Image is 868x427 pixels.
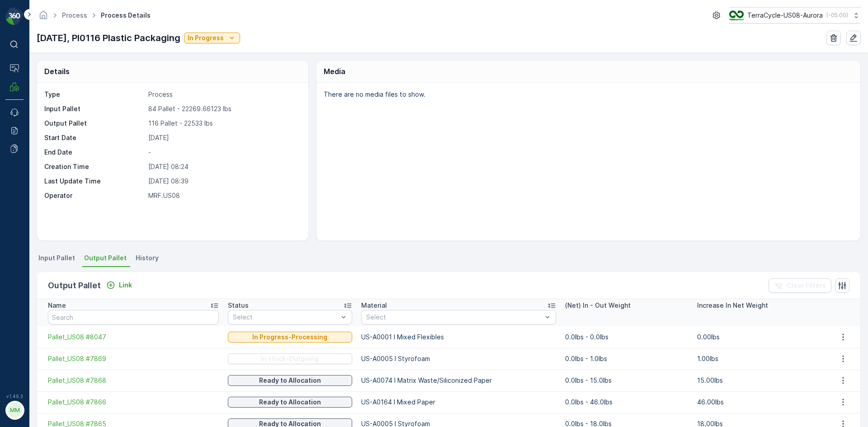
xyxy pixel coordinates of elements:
[136,253,159,263] span: History
[44,162,145,171] p: Creation Time
[48,301,66,310] p: Name
[48,333,219,342] a: Pallet_US08 #8047
[561,370,693,391] td: 0.0lbs - 15.0lbs
[5,401,24,420] button: MM
[357,370,561,391] td: US-A0074 I Matrix Waste/Siliconized Paper
[561,348,693,370] td: 0.0lbs - 1.0lbs
[228,375,352,386] button: Ready to Allocation
[361,301,387,310] p: Material
[233,313,338,322] p: Select
[693,348,825,370] td: 1.00lbs
[188,33,224,42] p: In Progress
[826,12,848,19] p: ( -05:00 )
[103,280,136,291] button: Link
[48,310,219,324] input: Search
[357,391,561,413] td: US-A0164 I Mixed Paper
[44,133,145,142] p: Start Date
[148,148,299,157] p: -
[38,14,48,21] a: Homepage
[148,177,299,186] p: [DATE] 08:39
[44,148,145,157] p: End Date
[37,31,180,45] p: [DATE], PI0116 Plastic Packaging
[565,301,631,310] p: (Net) In - Out Weight
[44,66,70,77] p: Details
[8,403,22,418] div: MM
[148,162,299,171] p: [DATE] 08:24
[48,354,219,363] a: Pallet_US08 #7869
[119,281,132,290] p: Link
[5,7,24,25] img: logo
[148,104,299,113] p: 84 Pallet - 22269.66123 lbs
[747,11,823,20] p: TerraCycle-US08-Aurora
[84,253,127,263] span: Output Pallet
[5,394,24,399] span: v 1.49.3
[693,326,825,348] td: 0.00lbs
[259,376,321,385] p: Ready to Allocation
[787,281,826,290] p: Clear Filters
[184,33,240,43] button: In Progress
[228,353,352,364] button: In stock-Outgoing
[693,391,825,413] td: 46.00lbs
[228,332,352,343] button: In Progress-Processing
[228,301,249,310] p: Status
[44,104,145,113] p: Input Pallet
[261,354,319,363] p: In stock-Outgoing
[44,119,145,128] p: Output Pallet
[148,191,299,200] p: MRF.US08
[44,191,145,200] p: Operator
[357,348,561,370] td: US-A0005 I Styrofoam
[259,398,321,407] p: Ready to Allocation
[769,278,831,293] button: Clear Filters
[48,398,219,407] a: Pallet_US08 #7866
[561,391,693,413] td: 0.0lbs - 46.0lbs
[44,90,145,99] p: Type
[148,133,299,142] p: [DATE]
[62,11,87,19] a: Process
[99,11,152,20] span: Process Details
[44,177,145,186] p: Last Update Time
[48,279,101,292] p: Output Pallet
[324,66,345,77] p: Media
[729,7,861,23] button: TerraCycle-US08-Aurora(-05:00)
[729,10,744,20] img: image_ci7OI47.png
[693,370,825,391] td: 15.00lbs
[697,301,768,310] p: Increase In Net Weight
[561,326,693,348] td: 0.0lbs - 0.0lbs
[38,253,75,263] span: Input Pallet
[252,333,327,342] p: In Progress-Processing
[357,326,561,348] td: US-A0001 I Mixed Flexibles
[148,119,299,128] p: 116 Pallet - 22533 lbs
[148,90,299,99] p: Process
[48,376,219,385] a: Pallet_US08 #7868
[366,313,542,322] p: Select
[324,90,851,99] p: There are no media files to show.
[228,397,352,408] button: Ready to Allocation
